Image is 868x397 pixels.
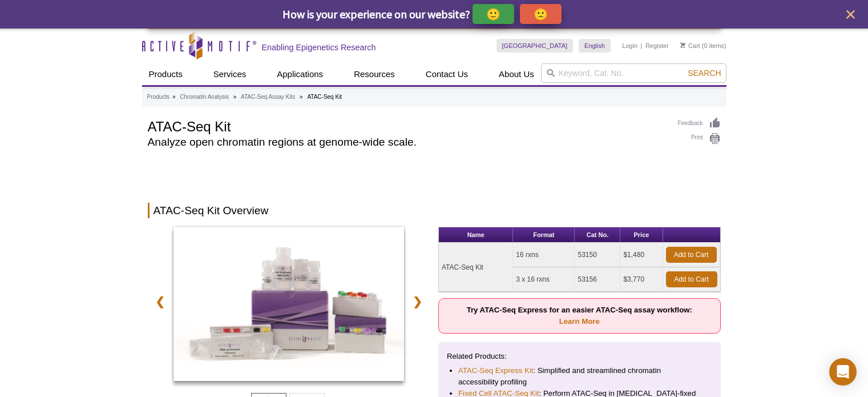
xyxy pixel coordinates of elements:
a: Contact Us [419,63,475,85]
li: : Simplified and streamlined chromatin accessibility profiling [458,365,701,388]
h2: Analyze open chromatin regions at genome-wide scale. [148,137,667,147]
a: Services [207,63,253,85]
li: | [641,39,643,53]
td: ATAC-Seq Kit [439,243,513,292]
h2: Enabling Epigenetics Research [262,42,376,53]
span: Search [688,69,721,78]
th: Cat No. [575,227,620,243]
h1: ATAC-Seq Kit [148,117,667,134]
a: Add to Cart [666,271,717,287]
a: Chromatin Analysis [180,92,229,102]
a: ATAC-Seq Express Kit [458,365,533,376]
td: 3 x 16 rxns [513,267,575,292]
th: Name [439,227,513,243]
p: Related Products: [447,351,712,362]
strong: Try ATAC-Seq Express for an easier ATAC-Seq assay workflow: [467,306,692,326]
th: Price [620,227,663,243]
a: Feedback [678,117,721,130]
li: » [172,94,176,100]
span: How is your experience on our website? [282,7,470,21]
a: Products [147,92,169,102]
a: Learn More [559,317,600,326]
div: Open Intercom Messenger [829,358,857,386]
td: $3,770 [620,267,663,292]
th: Format [513,227,575,243]
button: close [843,7,858,22]
a: Resources [347,63,402,85]
a: Register [645,42,669,50]
li: » [233,94,237,100]
a: [GEOGRAPHIC_DATA] [496,39,574,53]
a: Cart [680,42,700,50]
h2: ATAC-Seq Kit Overview [148,203,721,218]
a: Login [622,42,637,50]
a: Applications [270,63,330,85]
a: ATAC-Seq Kit [173,227,405,384]
button: Search [684,68,724,78]
a: English [579,39,611,53]
img: ATAC-Seq Kit [173,227,405,381]
img: Your Cart [680,42,685,48]
a: Add to Cart [666,247,717,263]
td: $1,480 [620,243,663,267]
td: 16 rxns [513,243,575,267]
li: ATAC-Seq Kit [307,94,342,100]
li: » [300,94,303,100]
a: Print [678,133,721,145]
li: (0 items) [680,39,726,53]
a: ❮ [148,288,172,315]
p: 🙁 [534,7,548,21]
input: Keyword, Cat. No. [541,63,726,83]
td: 53156 [575,267,620,292]
a: ATAC-Seq Assay Kits [241,92,295,102]
p: 🙂 [486,7,500,21]
a: About Us [492,63,541,85]
td: 53150 [575,243,620,267]
a: Products [142,63,189,85]
a: ❯ [405,288,430,315]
